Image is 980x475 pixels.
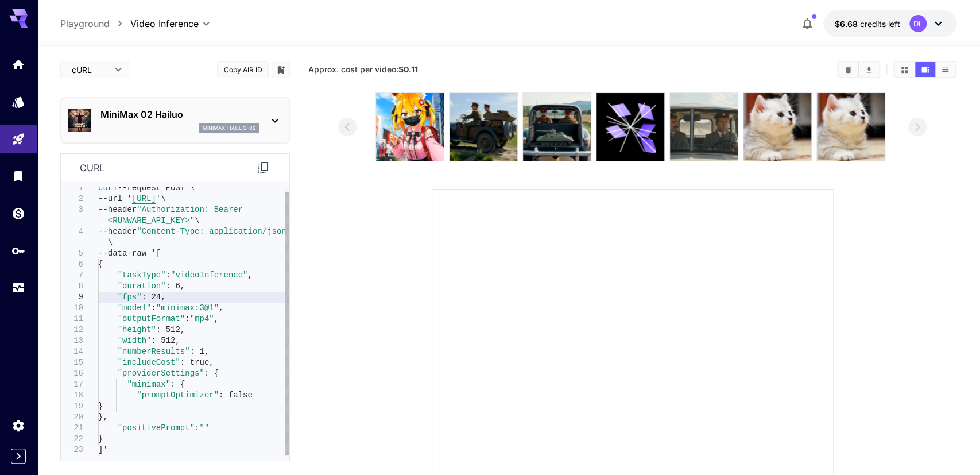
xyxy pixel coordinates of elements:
div: 3 [61,204,83,215]
span: cURL [72,64,107,76]
span: --data-raw '[ [98,249,161,258]
button: Download All [859,62,879,77]
div: MiniMax 02 Hailuominimax_hailuo_02 [68,103,282,138]
div: 11 [61,314,83,325]
span: : { [204,369,219,378]
nav: breadcrumb [60,17,130,30]
span: "providerSettings" [118,369,204,378]
div: 14 [61,346,83,357]
div: DL [909,15,927,32]
div: 5 [61,248,83,259]
p: minimax_hailuo_02 [203,124,255,132]
span: --header [98,205,137,214]
div: Clear videosDownload All [837,61,880,78]
img: DTh3nN9pra2yAAAAAElFTkSuQmCC [743,93,811,161]
div: 9 [61,292,83,303]
div: Playground [11,132,25,146]
img: qeWCJEHTihfJiKf8Xe9wEx889XNMAAAAASUVORK5CYII= [376,93,444,161]
span: \ [108,238,113,247]
span: "model" [118,303,152,312]
div: 10 [61,303,83,314]
span: , [248,271,253,280]
span: "outputFormat" [118,314,185,323]
span: "includeCost" [118,358,180,367]
span: "width" [118,336,152,345]
div: 22 [61,434,83,445]
div: 6 [61,259,83,270]
span: : 512, [156,325,185,334]
div: 20 [61,412,83,423]
span: }, [98,412,108,422]
img: cQdAmg11skwAAAABJRU5ErkJggg== [670,93,738,161]
span: --request POST \ [118,183,195,192]
div: 8 [61,281,83,292]
span: : [185,314,189,323]
p: Playground [60,17,110,30]
span: ]' [98,445,108,454]
div: Library [11,169,25,183]
button: Copy AIR ID [217,61,269,78]
span: : true, [180,358,214,367]
span: "taskType" [118,271,166,280]
div: 16 [61,368,83,379]
div: 2 [61,194,83,204]
span: Video Inference [130,17,199,30]
span: } [98,401,103,411]
span: credits left [860,19,900,29]
div: 15 [61,357,83,368]
span: --url ' [98,194,132,203]
button: Clear videos [838,62,858,77]
div: 4 [61,226,83,237]
span: { [98,260,103,269]
div: 1 [61,183,83,194]
button: Show videos in video view [915,62,935,77]
p: curl [80,161,104,175]
span: Approx. cost per video: [308,64,418,74]
span: "height" [118,325,156,334]
p: MiniMax 02 Hailuo [100,107,259,121]
span: \ [161,194,165,203]
span: <RUNWARE_API_KEY>" [108,216,195,225]
span: $6.68 [835,19,860,29]
button: Add to library [276,63,286,76]
div: 17 [61,379,83,390]
button: Show videos in list view [935,62,955,77]
div: API Keys [11,244,25,258]
div: 23 [61,445,83,455]
span: : 512, [152,336,180,345]
div: 13 [61,335,83,346]
span: "videoInference" [171,271,247,280]
div: 19 [61,401,83,412]
div: Wallet [11,206,25,221]
span: ' [156,194,161,203]
img: UlI9GbQAAAABJRU5ErkJggg== [817,93,885,161]
span: : 24, [142,292,166,302]
span: \ [195,216,199,225]
span: [URL] [132,194,156,203]
span: "" [200,423,210,432]
span: "positivePrompt" [118,423,195,432]
div: Show videos in grid viewShow videos in video viewShow videos in list view [893,61,956,78]
div: Models [11,95,25,109]
span: : { [171,380,185,389]
img: LOfLzvyt61xil3Vm9daKLc6+k2Jzul0A9n8BkBjqCM7nFr8AAAAASUVORK5CYII= [523,93,591,161]
button: Expand sidebar [11,449,26,464]
span: --header [98,227,137,236]
span: , [214,314,219,323]
span: "minimax" [127,380,171,389]
span: } [98,434,103,443]
div: $6.67728 [835,18,900,30]
span: : 6, [166,281,185,291]
img: KuqVy4edipoAAAAASUVORK5CYII= [450,93,517,161]
div: 7 [61,270,83,281]
span: "Authorization: Bearer [137,205,243,214]
div: Home [11,57,25,72]
button: $6.67728DL [823,10,956,37]
span: "fps" [118,292,142,302]
span: curl [98,183,118,192]
span: : 1, [190,347,210,356]
div: 18 [61,390,83,401]
span: : [152,303,156,312]
span: "promptOptimizer" [137,391,219,400]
